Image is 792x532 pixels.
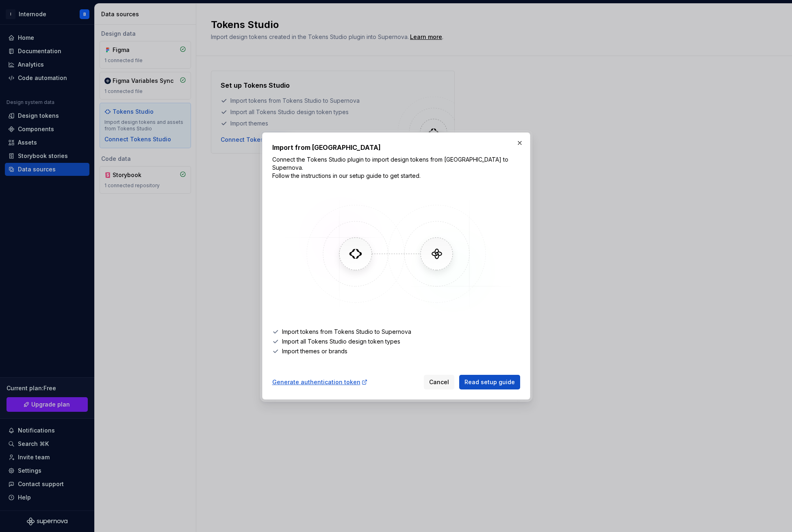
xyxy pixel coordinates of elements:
h2: Import from [GEOGRAPHIC_DATA] [272,143,520,152]
span: Read setup guide [464,378,515,386]
li: Import themes or brands [272,347,520,355]
span: Cancel [429,378,449,386]
a: Generate authentication token [272,378,368,386]
a: Read setup guide [459,375,520,389]
li: Import tokens from Tokens Studio to Supernova [272,328,520,336]
li: Import all Tokens Studio design token types [272,337,520,346]
button: Cancel [424,375,454,389]
p: Connect the Tokens Studio plugin to import design tokens from [GEOGRAPHIC_DATA] to Supernova. Fol... [272,156,520,180]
